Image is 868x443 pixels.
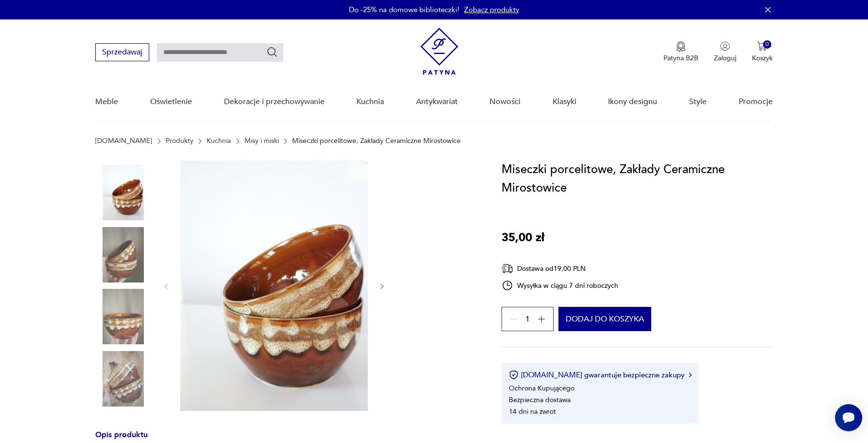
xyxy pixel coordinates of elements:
[502,229,544,247] p: 35,00 zł
[509,407,556,416] li: 14 dni na zwrot
[502,160,772,197] h1: Miseczki porcelitowe, Zakłady Ceramiczne Mirostowice
[689,83,707,121] a: Style
[714,53,736,63] p: Zaloguj
[266,46,278,58] button: Szukaj
[663,41,698,63] a: Ikona medaluPatyna B2B
[420,28,458,75] img: Patyna - sklep z meblami i dekoracjami vintage
[752,41,773,63] button: 0Koszyk
[95,289,151,344] img: Zdjęcie produktu Miseczki porcelitowe, Zakłady Ceramiczne Mirostowice
[676,41,686,52] img: Ikona medalu
[714,41,736,63] button: Zaloguj
[757,41,767,51] img: Ikona koszyka
[95,227,151,283] img: Zdjęcie produktu Miseczki porcelitowe, Zakłady Ceramiczne Mirostowice
[95,351,151,407] img: Zdjęcie produktu Miseczki porcelitowe, Zakłady Ceramiczne Mirostowice
[525,316,530,322] span: 1
[509,370,691,380] button: [DOMAIN_NAME] gwarantuje bezpieczne zakupy
[207,137,231,145] a: Kuchnia
[502,280,618,291] div: Wysyłka w ciągu 7 dni roboczych
[558,307,651,331] button: Dodaj do koszyka
[689,372,692,377] img: Ikona strzałki w prawo
[763,40,771,49] div: 0
[489,83,521,121] a: Nowości
[464,5,519,15] a: Zobacz produkty
[752,53,773,63] p: Koszyk
[95,50,149,56] a: Sprzedawaj
[349,5,459,15] p: Do -25% na domowe biblioteczki!
[509,384,574,393] li: Ochrona Kupującego
[509,395,571,405] li: Bezpieczna dostawa
[502,263,513,275] img: Ikona dostawy
[95,83,118,121] a: Meble
[244,137,279,145] a: Misy i miski
[502,263,618,275] div: Dostawa od 19,00 PLN
[150,83,192,121] a: Oświetlenie
[292,137,461,145] p: Miseczki porcelitowe, Zakłady Ceramiczne Mirostowice
[835,404,862,431] iframe: Smartsupp widget button
[95,137,152,145] a: [DOMAIN_NAME]
[739,83,773,121] a: Promocje
[416,83,458,121] a: Antykwariat
[224,83,325,121] a: Dekoracje i przechowywanie
[663,41,698,63] button: Patyna B2B
[720,41,730,51] img: Ikonka użytkownika
[663,53,698,63] p: Patyna B2B
[356,83,384,121] a: Kuchnia
[608,83,657,121] a: Ikony designu
[95,43,149,61] button: Sprzedawaj
[180,160,368,411] img: Zdjęcie produktu Miseczki porcelitowe, Zakłady Ceramiczne Mirostowice
[166,137,193,145] a: Produkty
[95,165,151,220] img: Zdjęcie produktu Miseczki porcelitowe, Zakłady Ceramiczne Mirostowice
[509,370,519,380] img: Ikona certyfikatu
[553,83,576,121] a: Klasyki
